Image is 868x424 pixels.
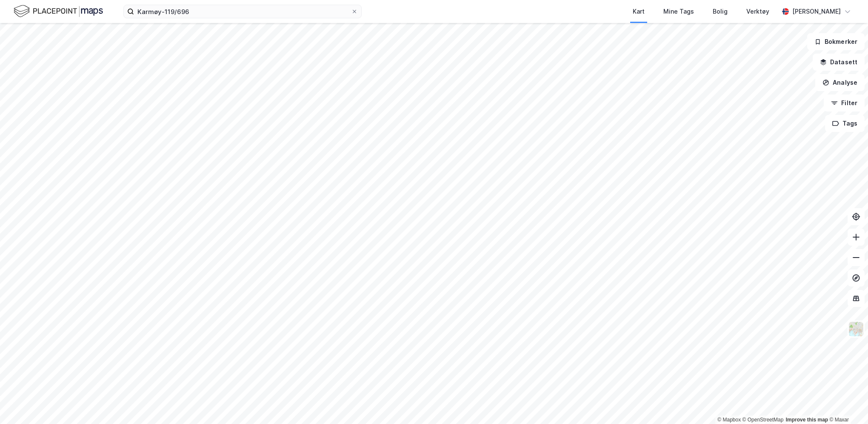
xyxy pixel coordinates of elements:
div: Kart [633,6,645,17]
div: [PERSON_NAME] [792,6,841,17]
div: Kontrollprogram for chat [825,383,868,424]
button: Datasett [813,54,865,71]
button: Analyse [815,74,865,91]
div: Verktøy [746,6,769,17]
button: Filter [824,95,865,112]
a: Improve this map [786,417,828,423]
a: OpenStreetMap [742,417,784,423]
button: Bokmerker [807,33,865,50]
img: logo.f888ab2527a4732fd821a326f86c7f29.svg [14,4,103,19]
a: Mapbox [717,417,741,423]
input: Søk på adresse, matrikkel, gårdeiere, leietakere eller personer [134,5,351,18]
img: Z [848,321,864,337]
div: Bolig [713,6,728,17]
button: Tags [825,115,865,132]
iframe: Chat Widget [825,383,868,424]
div: Mine Tags [663,6,694,17]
